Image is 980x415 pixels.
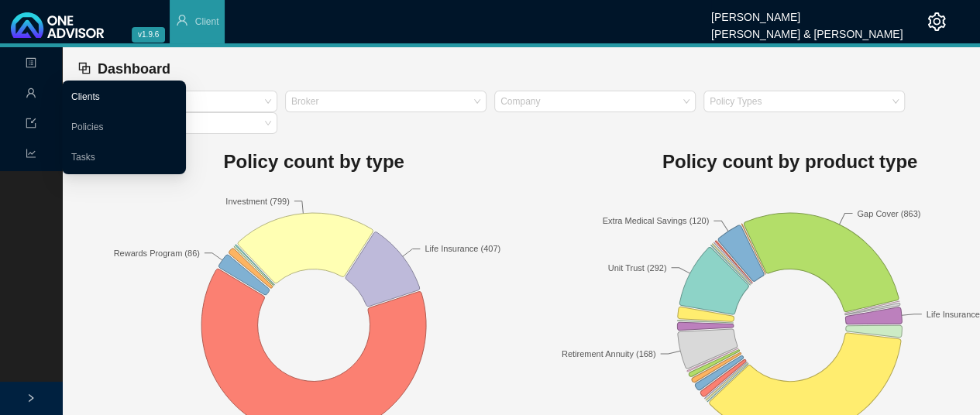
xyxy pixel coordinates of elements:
span: Dashboard [98,61,170,77]
span: user [26,81,36,108]
div: [PERSON_NAME] [711,4,903,21]
text: Extra Medical Savings (120) [603,216,710,225]
span: line-chart [26,142,36,169]
span: Client [195,16,219,27]
a: Policies [71,122,103,132]
span: right [26,393,36,403]
a: Clients [71,91,100,102]
text: Life Insurance (407) [425,245,500,254]
div: [PERSON_NAME] & [PERSON_NAME] [711,21,903,38]
text: Unit Trust (292) [608,263,667,273]
text: Retirement Annuity (168) [562,349,656,358]
a: Tasks [71,152,95,163]
h1: Policy count by type [76,146,552,177]
span: v1.9.6 [132,27,165,43]
span: import [26,111,36,139]
text: Gap Cover (863) [858,209,921,218]
text: Investment (799) [225,197,290,206]
span: block [77,61,91,75]
span: setting [927,12,946,31]
img: 2df55531c6924b55f21c4cf5d4484680-logo-light.svg [11,12,104,38]
span: profile [26,51,36,78]
text: Rewards Program (86) [114,249,200,258]
span: user [176,14,188,26]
